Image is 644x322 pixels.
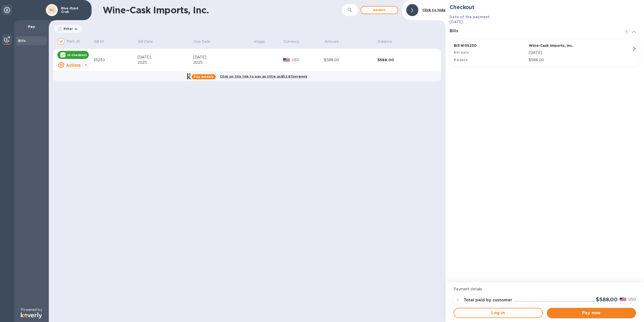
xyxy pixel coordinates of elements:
[324,57,377,63] div: $588.00
[292,57,324,63] p: USD
[450,39,640,67] button: Bill №35230Wine-Cask Imports, Inc.Bill date[DATE]Balance$588.00
[61,7,86,14] p: Blue-Eyed Crab
[454,308,543,318] button: Log in
[620,298,626,301] img: USD
[138,60,193,65] div: 2025
[66,63,80,67] u: Actions
[138,39,153,44] p: Bill Date
[365,7,394,13] span: Add bill
[18,39,26,43] b: Bills
[94,57,138,63] div: 35230
[138,55,193,60] div: [DATE],
[193,55,254,60] div: [DATE],
[193,39,210,44] p: Due Date
[454,296,462,304] div: =
[454,287,636,292] p: Payment details
[529,50,632,55] p: [DATE]
[596,296,618,303] h2: $588.00
[193,60,254,65] div: 2025
[67,53,87,57] p: In checkout
[378,39,392,44] p: Balance
[103,5,342,15] h1: Wine-Cask Imports, Inc.
[360,6,398,14] button: Addbill
[450,15,490,19] b: Date of the payment
[378,57,431,62] div: $588.00
[454,58,468,62] b: Balance
[94,39,111,44] span: Bill №
[547,308,636,318] button: Pay now
[21,307,42,312] p: Powered by
[454,51,469,54] b: Bill date
[21,312,42,318] img: Logo
[450,29,618,33] h3: Bills
[66,39,79,44] p: Mark all
[94,39,104,44] p: Bill №
[464,298,512,303] h3: Total paid by customer
[325,39,345,44] span: Amount
[283,58,290,62] img: USD
[378,39,398,44] span: Balance
[62,27,73,31] p: Filter
[551,310,632,316] span: Pay now
[325,39,339,44] p: Amount
[138,39,159,44] span: Bill Date
[529,57,632,63] p: $588.00
[450,4,640,10] h2: Checkout
[284,39,299,44] p: Currency
[458,310,538,316] span: Log in
[254,39,265,44] p: Image
[220,75,307,78] b: Click on this link to pay as little as $52.67 per week
[18,24,45,29] p: Pay
[194,75,214,79] b: Pay weekly
[624,29,630,35] span: 1
[628,297,636,302] p: USD
[529,43,602,48] p: Wine-Cask Imports, Inc.
[50,8,54,12] b: BC
[454,43,527,48] p: Bill № 35230
[193,39,217,44] span: Due Date
[422,8,446,12] b: Click to hide
[450,19,640,25] p: [DATE]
